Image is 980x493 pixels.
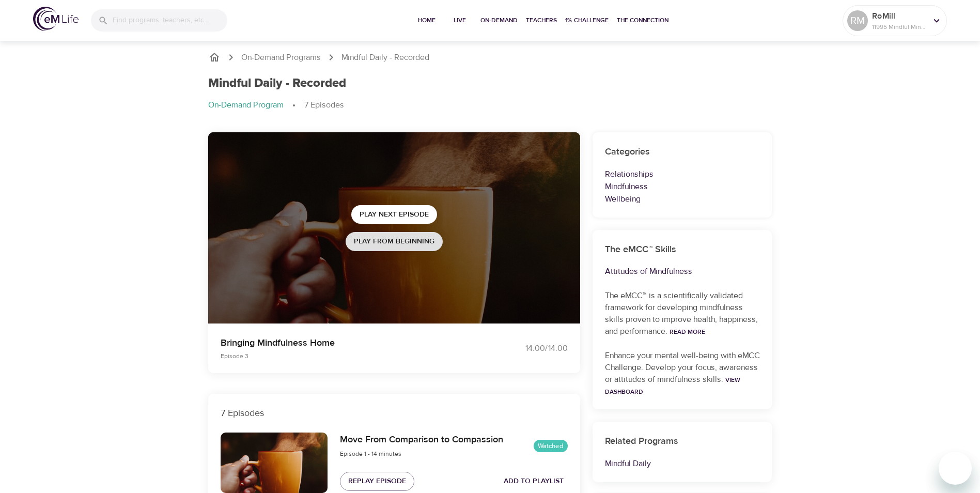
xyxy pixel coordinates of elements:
[605,290,760,337] p: The eMCC™ is a scientifically validated framework for developing mindfulness skills proven to imp...
[565,15,609,26] span: 1% Challenge
[221,406,568,420] p: 7 Episodes
[605,434,760,449] h6: Related Programs
[617,15,668,26] span: The Connection
[208,51,772,64] nav: breadcrumb
[534,441,568,451] span: Watched
[221,351,478,361] p: Episode 3
[605,265,760,278] p: Attitudes of Mindfulness
[208,99,772,112] nav: breadcrumb
[605,458,651,469] a: Mindful Daily
[605,168,760,180] p: Relationships
[208,76,346,91] h1: Mindful Daily - Recorded
[872,22,927,32] p: 11995 Mindful Minutes
[480,15,518,26] span: On-Demand
[414,15,439,26] span: Home
[113,9,227,32] input: Find programs, teachers, etc...
[221,336,478,350] p: Bringing Mindfulness Home
[340,472,414,491] button: Replay Episode
[33,7,79,31] img: logo
[847,10,868,31] div: RM
[208,99,284,111] p: On-Demand Program
[354,235,434,248] span: Play from beginning
[351,205,437,224] button: Play Next Episode
[340,450,401,458] span: Episode 1 - 14 minutes
[605,145,760,160] h6: Categories
[939,452,972,485] iframe: Button to launch messaging window
[490,343,568,355] div: 14:00 / 14:00
[605,376,740,396] a: View Dashboard
[341,52,429,64] p: Mindful Daily - Recorded
[605,193,760,205] p: Wellbeing
[526,15,557,26] span: Teachers
[670,328,705,336] a: Read More
[360,208,429,221] span: Play Next Episode
[304,99,344,111] p: 7 Episodes
[500,472,568,491] button: Add to Playlist
[872,10,927,22] p: RoMill
[605,180,760,193] p: Mindfulness
[605,350,760,397] p: Enhance your mental well-being with eMCC Challenge. Develop your focus, awareness or attitudes of...
[241,52,321,64] a: On-Demand Programs
[605,242,760,257] h6: The eMCC™ Skills
[340,433,503,448] h6: Move From Comparison to Compassion
[504,475,564,488] span: Add to Playlist
[348,475,406,488] span: Replay Episode
[346,232,443,251] button: Play from beginning
[447,15,472,26] span: Live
